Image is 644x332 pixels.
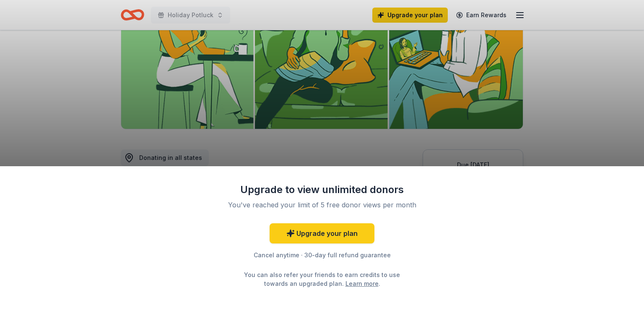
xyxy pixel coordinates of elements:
[223,200,421,210] div: You've reached your limit of 5 free donor views per month
[345,279,379,288] a: Learn more
[213,183,431,196] div: Upgrade to view unlimited donors
[236,270,408,288] div: You can also refer your friends to earn credits to use towards an upgraded plan. .
[270,223,374,243] a: Upgrade your plan
[213,250,431,260] div: Cancel anytime · 30-day full refund guarantee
